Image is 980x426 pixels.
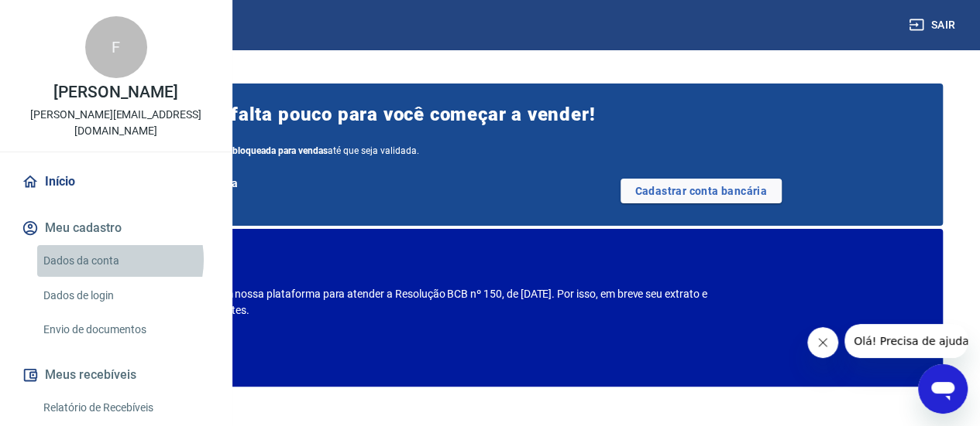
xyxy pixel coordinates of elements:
[85,16,147,78] div: F
[19,211,213,245] button: Meu cadastro
[844,324,968,358] iframe: Mensagem da empresa
[918,364,968,414] iframe: Botão para abrir a janela de mensagens
[37,314,213,346] a: Envio de documentos
[19,358,213,392] button: Meus recebíveis
[37,392,213,424] a: Relatório de Recebíveis
[19,165,213,199] a: Início
[807,327,838,358] iframe: Fechar mensagem
[37,280,213,312] a: Dados de login
[60,286,748,319] p: Estamos realizando adequações em nossa plataforma para atender a Resolução BCB nº 150, de [DATE]....
[906,11,961,39] button: Sair
[68,145,912,156] span: Por segurança, sua conta permanecerá até que seja validada.
[37,245,213,277] a: Dados da conta
[68,102,912,127] span: [PERSON_NAME], falta pouco para você começar a vender!
[9,11,130,23] span: Olá! Precisa de ajuda?
[621,179,782,203] a: Cadastrar conta bancária
[232,145,328,156] b: bloqueada para vendas
[12,107,219,139] p: [PERSON_NAME][EMAIL_ADDRESS][DOMAIN_NAME]
[53,84,177,101] p: [PERSON_NAME]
